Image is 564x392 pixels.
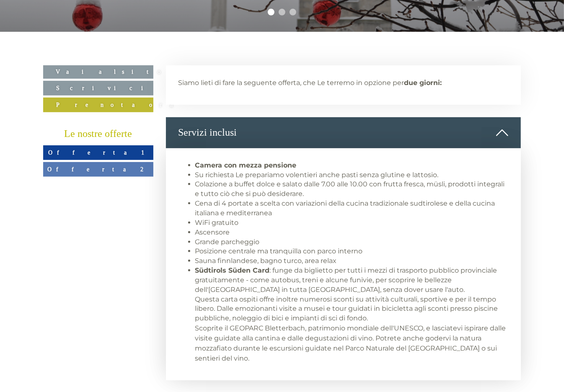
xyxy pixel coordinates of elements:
[195,247,509,256] li: Posizione centrale ma tranquilla con parco interno
[195,170,509,180] li: Su richiesta Le prepariamo volentieri anche pasti senza glutine e lattosio.
[195,266,270,274] strong: Südtirols Süden Card
[195,266,509,364] li: : funge da biglietto per tutti i mezzi di trasporto pubblico provinciale gratuitamente - come aut...
[190,24,318,31] div: Lei
[190,41,318,46] small: 20:02
[195,237,509,247] li: Grande parcheggio
[247,221,331,235] button: Invia
[195,180,509,199] li: Colazione a buffet dolce e salato dalle 7.00 alle 10.00 con frutta fresca, müsli, prodotti integr...
[47,166,149,173] span: Offerta 2
[147,6,184,21] div: sabato
[195,256,509,266] li: Sauna finnlandese, bagno turco, area relax
[166,117,521,148] div: Servizi inclusi
[195,228,509,237] li: Ascensore
[195,199,509,218] li: Cena di 4 portate a scelta con variazioni della cucina tradizionale sudtirolese e della cucina it...
[195,323,509,364] p: Scoprite il GEOPARC Bletterbach, patrimonio mondiale dell'UNESCO, e lasciatevi ispirare dalle vis...
[179,78,509,88] p: Siamo lieti di fare la seguente offerta, che Le terremo in opzione per
[195,161,297,169] strong: Camera con mezza pensione
[43,81,153,95] a: Scrivici
[186,23,324,48] div: Buon giorno, come possiamo aiutarla?
[48,149,148,156] span: Offerta 1
[43,127,153,141] div: Le nostre offerte
[404,79,442,87] strong: due giorni:
[195,218,509,228] li: WiFi gratuito
[43,98,153,112] a: Prenota ora
[43,65,153,79] a: Vai al sito web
